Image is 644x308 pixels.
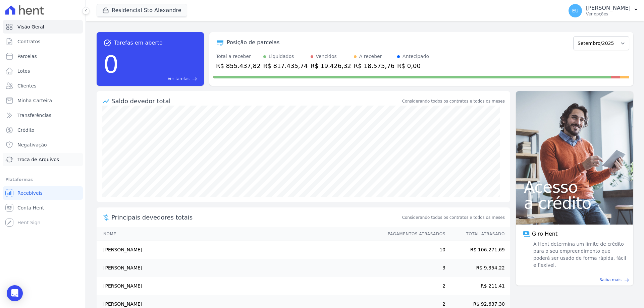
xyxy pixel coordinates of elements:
[524,179,625,195] span: Acesso
[311,61,351,70] div: R$ 19.426,32
[402,214,505,221] span: Considerando todos os contratos e todos os meses
[17,23,44,30] span: Visão Geral
[532,230,557,238] span: Giro Hent
[227,39,280,47] div: Posição de parcelas
[103,39,111,47] span: task_alt
[586,11,631,17] p: Ver opções
[7,285,23,301] div: Open Intercom Messenger
[17,38,40,45] span: Contratos
[103,47,119,82] div: 0
[446,277,510,295] td: R$ 211,41
[3,50,83,63] a: Parcelas
[381,227,446,241] th: Pagamentos Atrasados
[3,123,83,137] a: Crédito
[17,68,30,74] span: Lotes
[17,141,47,148] span: Negativação
[354,61,394,70] div: R$ 18.575,76
[3,94,83,107] a: Minha Carteira
[624,278,629,283] span: east
[3,64,83,78] a: Lotes
[192,76,197,81] span: east
[97,277,381,295] td: [PERSON_NAME]
[520,277,629,283] a: Saiba mais east
[381,241,446,259] td: 10
[216,61,261,70] div: R$ 855.437,82
[446,241,510,259] td: R$ 106.271,69
[572,8,579,13] span: EU
[17,204,44,211] span: Conta Hent
[17,112,51,119] span: Transferências
[402,53,429,60] div: Antecipado
[17,82,36,89] span: Clientes
[3,79,83,93] a: Clientes
[97,241,381,259] td: [PERSON_NAME]
[359,53,382,60] div: A receber
[17,127,35,133] span: Crédito
[563,1,644,20] button: EU [PERSON_NAME] Ver opções
[397,61,429,70] div: R$ 0,00
[216,53,261,60] div: Total a receber
[3,201,83,214] a: Conta Hent
[3,153,83,166] a: Troca de Arquivos
[97,259,381,277] td: [PERSON_NAME]
[599,277,622,283] span: Saiba mais
[316,53,337,60] div: Vencidos
[111,97,401,106] div: Saldo devedor total
[168,76,190,82] span: Ver tarefas
[121,76,197,82] a: Ver tarefas east
[97,4,187,17] button: Residencial Sto Alexandre
[263,61,308,70] div: R$ 817.435,74
[446,259,510,277] td: R$ 9.354,22
[3,186,83,200] a: Recebíveis
[532,241,627,269] span: A Hent determina um limite de crédito para o seu empreendimento que poderá ser usado de forma ráp...
[269,53,294,60] div: Liquidados
[586,5,631,11] p: [PERSON_NAME]
[17,53,37,60] span: Parcelas
[3,35,83,48] a: Contratos
[5,176,80,184] div: Plataformas
[3,109,83,122] a: Transferências
[446,227,510,241] th: Total Atrasado
[402,98,505,104] div: Considerando todos os contratos e todos os meses
[97,227,381,241] th: Nome
[111,213,401,222] span: Principais devedores totais
[381,277,446,295] td: 2
[381,259,446,277] td: 3
[3,20,83,34] a: Visão Geral
[17,97,52,104] span: Minha Carteira
[524,195,625,211] span: a crédito
[114,39,163,47] span: Tarefas em aberto
[17,190,43,196] span: Recebíveis
[3,138,83,151] a: Negativação
[17,156,59,163] span: Troca de Arquivos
